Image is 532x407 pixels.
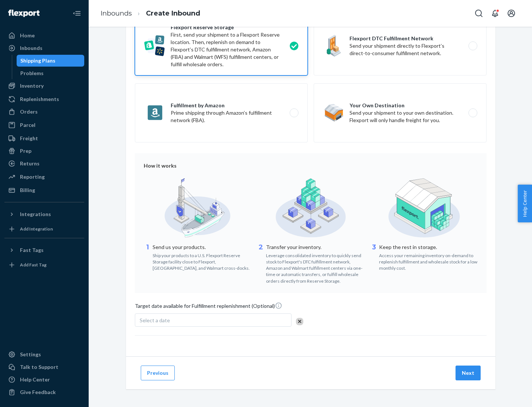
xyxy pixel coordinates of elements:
[4,223,84,235] a: Add Integration
[4,30,84,41] a: Home
[20,376,50,383] div: Help Center
[20,32,35,39] div: Home
[144,243,151,271] div: 1
[20,57,55,64] div: Shipping Plans
[379,243,478,251] p: Keep the rest in storage.
[4,208,84,220] button: Integrations
[4,361,84,373] a: Talk to Support
[20,246,44,254] div: Fast Tags
[20,388,56,396] div: Give Feedback
[20,44,42,52] div: Inbounds
[141,366,175,380] button: Previous
[379,251,478,271] div: Access your remaining inventory on-demand to replenish fulfillment and wholesale stock for a low ...
[69,6,84,21] button: Close Navigation
[4,171,84,183] a: Reporting
[20,147,31,155] div: Prep
[4,93,84,105] a: Replenishments
[4,80,84,92] a: Inventory
[266,243,365,251] p: Transfer your inventory.
[20,186,35,194] div: Billing
[20,82,44,90] div: Inventory
[4,374,84,386] a: Help Center
[20,262,47,268] div: Add Fast Tag
[20,108,38,115] div: Orders
[20,135,38,142] div: Freight
[153,251,251,271] div: Ship your products to a U.S. Flexport Reserve Storage facility close to Flexport, [GEOGRAPHIC_DAT...
[144,162,478,169] div: How it works
[370,243,378,271] div: 3
[20,211,51,218] div: Integrations
[20,121,35,129] div: Parcel
[4,244,84,256] button: Fast Tags
[100,9,132,17] a: Inbounds
[20,173,45,181] div: Reporting
[4,158,84,169] a: Returns
[95,3,206,24] ol: breadcrumbs
[20,160,40,167] div: Returns
[135,302,282,313] span: Target date available for Fulfillment replenishment (Optional)
[4,106,84,118] a: Orders
[8,10,40,17] img: Flexport logo
[17,67,85,79] a: Problems
[4,259,84,271] a: Add Fast Tag
[4,184,84,196] a: Billing
[4,386,84,398] button: Give Feedback
[17,55,85,67] a: Shipping Plans
[4,145,84,157] a: Prep
[20,351,41,358] div: Settings
[518,185,532,222] button: Help Center
[456,366,481,380] button: Next
[20,70,44,77] div: Problems
[4,42,84,54] a: Inbounds
[471,6,486,21] button: Open Search Box
[4,119,84,131] a: Parcel
[266,251,365,284] div: Leverage consolidated inventory to quickly send stock to Flexport's DTC fulfillment network, Amaz...
[20,95,59,103] div: Replenishments
[4,349,84,360] a: Settings
[20,226,53,232] div: Add Integration
[20,363,58,371] div: Talk to Support
[504,6,519,21] button: Open account menu
[146,9,200,17] a: Create Inbound
[153,243,251,251] p: Send us your products.
[257,243,265,284] div: 2
[4,132,84,144] a: Freight
[488,6,502,21] button: Open notifications
[140,317,170,323] span: Select a date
